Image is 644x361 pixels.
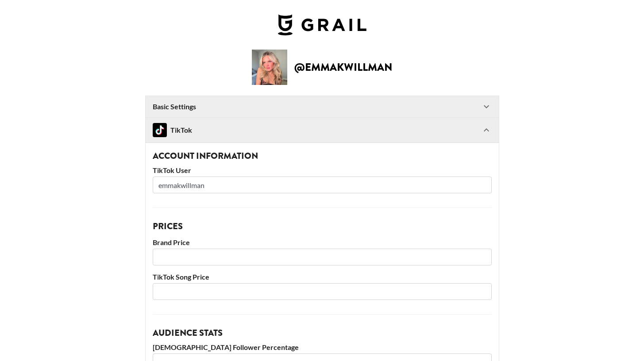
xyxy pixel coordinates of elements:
[153,102,196,111] strong: Basic Settings
[146,96,499,117] div: Basic Settings
[146,118,499,142] div: TikTokTikTok
[153,238,492,247] label: Brand Price
[153,166,492,175] label: TikTok User
[153,343,492,352] label: [DEMOGRAPHIC_DATA] Follower Percentage
[153,329,492,338] h3: Audience Stats
[153,273,492,281] label: TikTok Song Price
[153,152,492,161] h3: Account Information
[294,62,393,73] h2: @ emmakwillman
[153,123,192,137] div: TikTok
[252,50,287,85] img: Creator
[153,123,167,137] img: TikTok
[153,222,492,231] h3: Prices
[278,14,366,35] img: Grail Talent Logo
